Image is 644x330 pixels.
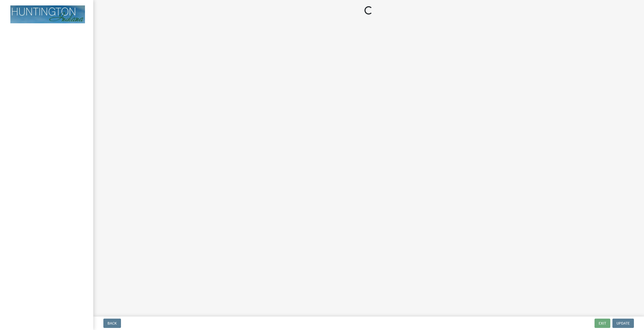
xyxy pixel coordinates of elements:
button: Update [612,319,634,328]
button: Exit [595,319,610,328]
span: Update [617,321,630,325]
img: Huntington County, Indiana [10,5,85,23]
button: Back [103,319,121,328]
span: Back [108,321,117,325]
